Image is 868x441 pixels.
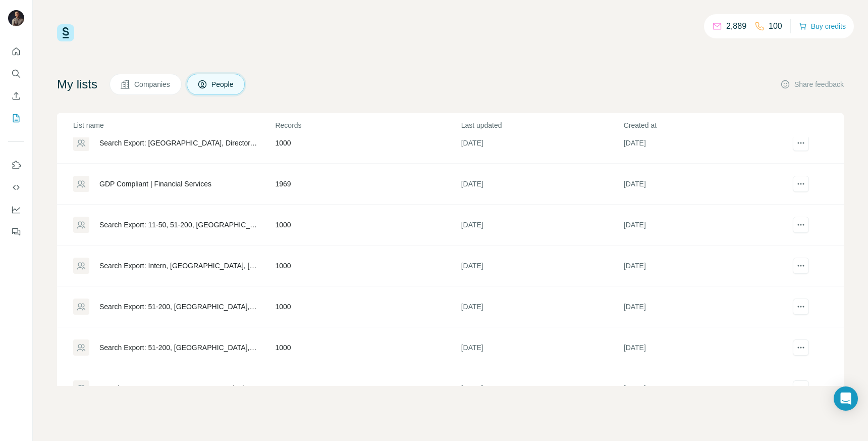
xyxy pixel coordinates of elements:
td: [DATE] [623,246,786,286]
p: Last updated [461,120,623,130]
td: 1000 [275,123,460,164]
td: 1000 [275,327,460,368]
td: [DATE] [623,368,786,409]
td: [DATE] [623,164,786,205]
td: [DATE] [623,205,786,246]
td: [DATE] [623,123,786,164]
button: actions [793,299,809,315]
img: Surfe Logo [57,24,74,41]
td: 1000 [275,246,460,286]
p: 2,889 [726,20,746,32]
button: Search [8,65,24,83]
td: [DATE] [461,205,623,246]
div: Search Export: [GEOGRAPHIC_DATA], Director, Vice President, DACH, [DEMOGRAPHIC_DATA], Transportat... [99,138,258,148]
button: actions [793,258,809,274]
button: My lists [8,109,24,127]
td: [DATE] [623,286,786,327]
td: [DATE] [461,246,623,286]
td: 1000 [275,368,460,409]
button: actions [793,176,809,192]
td: 1969 [275,164,460,205]
div: GDP Compliant | Financial Services [99,179,211,189]
button: Buy credits [799,19,846,33]
button: Quick start [8,42,24,61]
button: Use Surfe on LinkedIn [8,156,24,174]
span: Companies [134,79,171,89]
p: Created at [624,120,785,130]
button: actions [793,217,809,233]
div: Search Export: Intern, [GEOGRAPHIC_DATA], [GEOGRAPHIC_DATA], [US_STATE], [GEOGRAPHIC_DATA], [GEOG... [99,261,258,271]
button: Use Surfe API [8,178,24,197]
div: Open Intercom Messenger [834,386,858,411]
button: actions [793,135,809,151]
button: Share feedback [780,79,844,89]
div: Search Export: 51-200, [GEOGRAPHIC_DATA], Early Talent Program Manager, University Relations Mana... [99,342,258,353]
p: List name [73,120,274,130]
td: [DATE] [461,164,623,205]
p: 100 [769,20,782,32]
div: Search Export: Intern, Summer Intern, Marketing Intern, Engineer Intern, Management Intern, Stude... [99,383,258,394]
p: Records [275,120,460,130]
td: 1000 [275,286,460,327]
td: 1000 [275,205,460,246]
td: [DATE] [623,327,786,368]
td: [DATE] [461,123,623,164]
td: [DATE] [461,286,623,327]
span: People [211,79,235,89]
div: Search Export: 51-200, [GEOGRAPHIC_DATA], Chief Information Officer, Chief Technology Officer, Di... [99,302,258,312]
button: actions [793,339,809,356]
button: actions [793,380,809,397]
button: Feedback [8,223,24,241]
button: Enrich CSV [8,87,24,105]
img: Avatar [8,10,24,26]
div: Search Export: 11-50, 51-200, [GEOGRAPHIC_DATA], Chief Information Officer, Chief Technology Offi... [99,220,258,230]
h4: My lists [57,76,97,92]
button: Dashboard [8,201,24,219]
td: [DATE] [461,368,623,409]
td: [DATE] [461,327,623,368]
